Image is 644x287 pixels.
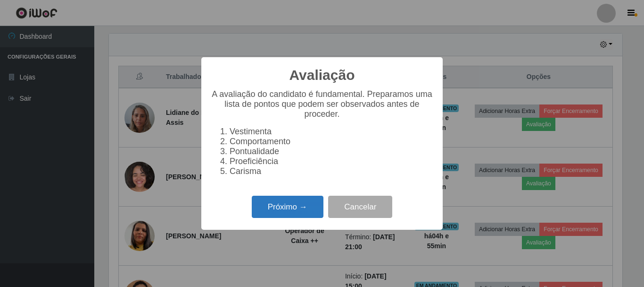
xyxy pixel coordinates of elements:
[230,127,433,137] li: Vestimenta
[328,196,392,218] button: Cancelar
[289,67,355,84] h2: Avaliação
[230,137,433,147] li: Comportamento
[252,196,323,218] button: Próximo →
[230,157,433,166] li: Proeficiência
[230,147,433,157] li: Pontualidade
[230,166,433,176] li: Carisma
[211,89,433,119] p: A avaliação do candidato é fundamental. Preparamos uma lista de pontos que podem ser observados a...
